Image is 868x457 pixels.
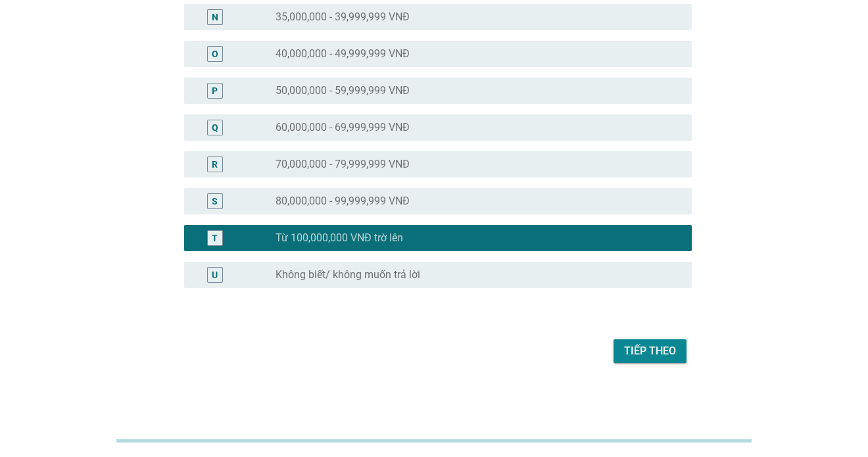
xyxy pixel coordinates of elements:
[276,231,403,245] label: Từ 100,000,000 VNĐ trờ lên
[276,158,410,171] label: 70,000,000 - 79,999,999 VNĐ
[276,47,410,60] label: 40,000,000 - 49,999,999 VNĐ
[212,268,218,281] div: U
[276,195,410,208] label: 80,000,000 - 99,999,999 VNĐ
[212,194,218,208] div: S
[212,10,218,24] div: N
[614,339,687,363] button: Tiếp theo
[212,47,218,60] div: O
[276,84,410,97] label: 50,000,000 - 59,999,999 VNĐ
[276,268,420,281] label: Không biết/ không muốn trả lời
[276,11,410,24] label: 35,000,000 - 39,999,999 VNĐ
[212,120,218,134] div: Q
[212,231,218,245] div: T
[276,121,410,134] label: 60,000,000 - 69,999,999 VNĐ
[624,343,676,359] div: Tiếp theo
[212,157,218,171] div: R
[212,84,218,97] div: P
